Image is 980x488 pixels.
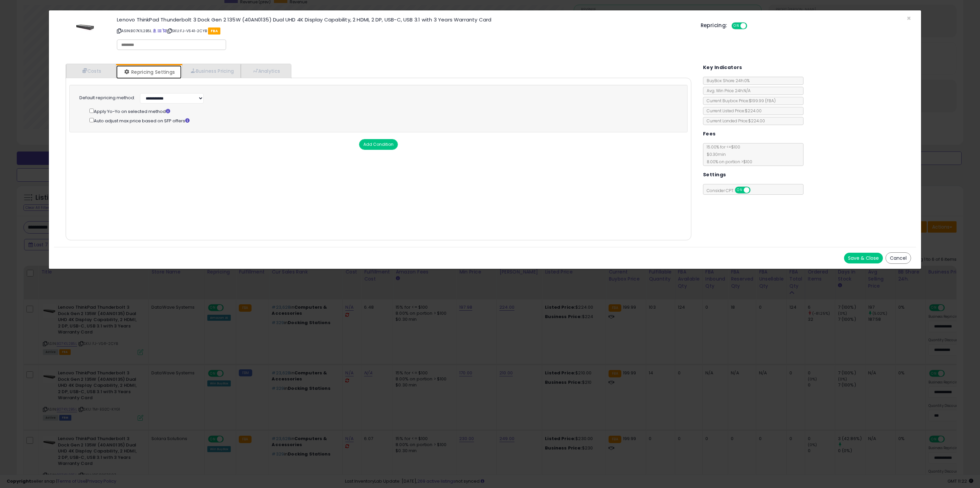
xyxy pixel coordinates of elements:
span: Current Buybox Price: [703,98,776,104]
label: Default repricing method: [79,95,135,101]
div: Auto adjust max price based on SFP offers [89,117,672,124]
p: ASIN: B07K1L2B5L | SKU: FJ-VS41-2CYB [117,25,690,36]
span: BuyBox Share 24h: 0% [703,78,750,83]
a: Your listing only [162,28,166,34]
div: Apply Yo-Yo on selected method [89,107,672,115]
a: Costs [66,64,116,78]
span: ON [732,23,741,29]
span: ON [736,187,744,193]
a: Repricing Settings [116,65,182,79]
span: $199.99 [749,98,776,104]
h5: Key Indicators [703,63,742,72]
h5: Repricing: [701,23,727,28]
a: BuyBox page [153,28,156,34]
h5: Fees [703,130,716,138]
button: Add Condition [359,139,398,150]
span: Current Listed Price: $224.00 [703,108,762,114]
span: × [907,13,911,23]
a: All offer listings [158,28,161,34]
button: Cancel [886,252,911,264]
span: OFF [750,187,760,193]
h3: Lenovo ThinkPad Thunderbolt 3 Dock Gen 2 135W (40AN0135) Dual UHD 4K Display Capability, 2 HDMI, ... [117,17,690,22]
a: Analytics [241,64,290,78]
span: FBA [208,27,220,35]
span: Avg. Win Price 24h: N/A [703,88,751,94]
span: OFF [746,23,757,29]
span: $0.30 min [703,151,726,157]
h5: Settings [703,171,726,179]
span: Consider CPT: [703,188,759,193]
a: Business Pricing [182,64,241,78]
img: 31ossKvdAqL._SL60_.jpg [75,17,95,37]
span: 8.00 % on portion > $100 [703,159,752,165]
span: Current Landed Price: $224.00 [703,118,765,124]
span: ( FBA ) [765,98,776,104]
button: Save & Close [844,253,883,263]
span: 15.00 % for <= $100 [703,144,752,165]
